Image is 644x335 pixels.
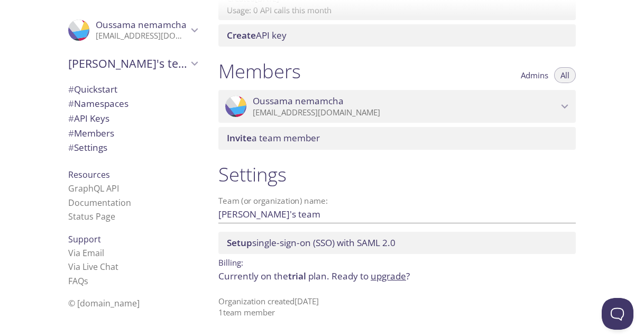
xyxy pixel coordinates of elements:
[227,132,320,144] span: a team member
[68,112,109,124] span: API Keys
[218,269,576,283] p: Currently on the plan.
[218,90,576,123] div: Oussama nemamcha
[332,270,410,282] span: Ready to ?
[227,237,395,249] span: single-sign-on (SSO) with SAML 2.0
[68,112,74,124] span: #
[68,141,107,153] span: Settings
[218,24,576,47] div: Create API Key
[218,296,576,319] p: Organization created [DATE] 1 team member
[68,83,74,95] span: #
[218,162,576,186] h1: Settings
[602,298,633,330] iframe: Help Scout Beacon - Open
[68,261,118,273] a: Via Live Chat
[60,50,206,77] div: Oussama's team
[218,127,576,149] div: Invite a team member
[60,82,206,97] div: Quickstart
[288,270,306,282] span: trial
[96,31,188,41] p: [EMAIL_ADDRESS][DOMAIN_NAME]
[68,275,88,287] a: FAQ
[253,107,558,118] p: [EMAIL_ADDRESS][DOMAIN_NAME]
[60,126,206,141] div: Members
[227,132,252,144] span: Invite
[68,127,114,139] span: Members
[218,232,576,254] div: Setup SSO
[68,297,140,309] span: © [DOMAIN_NAME]
[227,29,256,41] span: Create
[68,83,117,95] span: Quickstart
[227,29,287,41] span: API key
[68,233,101,245] span: Support
[68,56,188,71] span: [PERSON_NAME]'s team
[60,140,206,155] div: Team Settings
[514,67,555,83] button: Admins
[227,237,252,249] span: Setup
[68,211,115,222] a: Status Page
[554,67,576,83] button: All
[68,97,128,110] span: Namespaces
[218,59,301,83] h1: Members
[60,13,206,48] div: Oussama nemamcha
[218,197,328,205] label: Team (or organization) name:
[68,169,110,180] span: Resources
[68,97,74,110] span: #
[68,197,131,209] a: Documentation
[60,111,206,126] div: API Keys
[68,247,104,259] a: Via Email
[84,275,88,287] span: s
[60,96,206,111] div: Namespaces
[218,254,576,269] p: Billing:
[68,183,119,194] a: GraphQL API
[68,127,74,139] span: #
[371,270,406,282] a: upgrade
[96,19,187,31] span: Oussama nemamcha
[68,141,74,153] span: #
[253,95,344,107] span: Oussama nemamcha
